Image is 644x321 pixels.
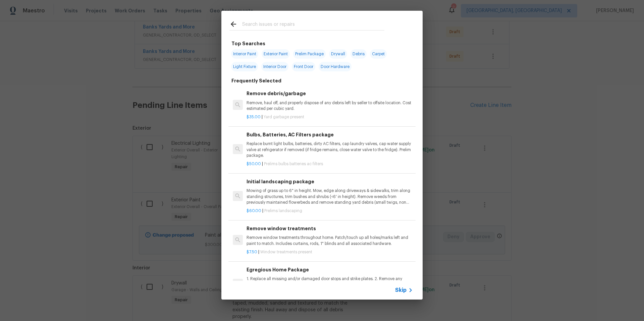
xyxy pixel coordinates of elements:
span: Prelims landscaping [264,209,302,213]
p: | [247,208,413,214]
span: Door Hardware [319,62,352,71]
h6: Remove window treatments [247,225,413,232]
p: 1. Replace all missing and/or damaged door stops and strike plates. 2. Remove any broken or damag... [247,276,413,293]
span: Debris [351,49,367,59]
span: $50.00 [247,162,261,166]
h6: Egregious Home Package [247,266,413,273]
h6: Top Searches [231,40,265,47]
p: Remove window treatments throughout home. Patch/touch up all holes/marks left and paint to match.... [247,235,413,246]
span: Skip [395,287,407,294]
span: Drywall [329,49,347,59]
span: Light Fixture [231,62,258,71]
span: Front Door [292,62,315,71]
span: Prelim Package [293,49,326,59]
span: Yard garbage present [264,115,304,119]
input: Search issues or repairs [242,20,384,30]
h6: Frequently Selected [231,77,281,84]
h6: Initial landscaping package [247,178,413,185]
span: Carpet [370,49,387,59]
p: Mowing of grass up to 6" in height. Mow, edge along driveways & sidewalks, trim along standing st... [247,188,413,205]
span: Prelims bulbs batteries ac filters [264,162,323,166]
span: $7.50 [247,250,257,254]
span: Interior Paint [231,49,258,59]
span: $35.00 [247,115,261,119]
h6: Bulbs, Batteries, AC Filters package [247,131,413,138]
p: | [247,114,413,120]
p: | [247,161,413,167]
span: $60.00 [247,209,261,213]
span: Exterior Paint [262,49,290,59]
span: Interior Door [261,62,288,71]
p: | [247,249,413,255]
h6: Remove debris/garbage [247,90,413,97]
span: Window treatments present [260,250,312,254]
p: Replace burnt light bulbs, batteries, dirty AC filters, cap laundry valves, cap water supply valv... [247,141,413,158]
p: Remove, haul off, and properly dispose of any debris left by seller to offsite location. Cost est... [247,100,413,112]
